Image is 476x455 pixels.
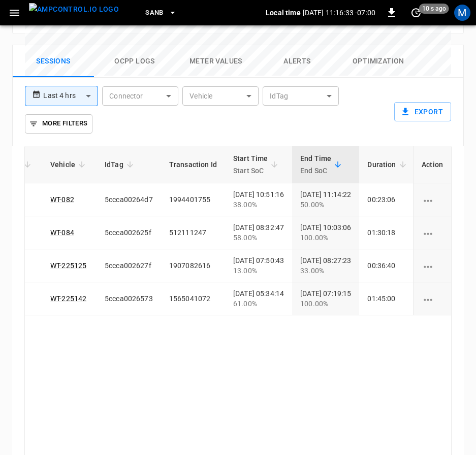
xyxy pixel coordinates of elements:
[161,282,225,315] td: 1565041072
[300,165,331,177] p: End SoC
[408,5,424,21] button: set refresh interval
[359,282,417,315] td: 01:45:00
[50,158,88,171] span: Vehicle
[233,266,284,276] div: 13.00%
[233,165,268,177] p: Start SoC
[43,86,98,106] div: Last 4 hrs
[105,158,137,171] span: IdTag
[454,5,470,21] div: profile-icon
[266,8,301,18] p: Local time
[94,45,175,78] button: Ocpp logs
[300,152,331,177] div: End Time
[50,295,86,303] a: WT-225142
[422,294,443,304] div: charging session options
[175,45,257,78] button: Meter Values
[300,152,344,177] span: End TimeEnd SoC
[97,282,161,315] td: 5ccca0026573
[161,249,225,282] td: 1907082616
[145,7,164,19] span: SanB
[300,299,351,309] div: 100.00%
[233,299,284,309] div: 61.00%
[422,194,443,205] div: charging session options
[97,249,161,282] td: 5ccca002627f
[419,4,449,14] span: 10 s ago
[338,45,419,78] button: Optimization
[50,262,86,270] a: WT-225125
[29,3,119,16] img: ampcontrol.io logo
[233,255,284,276] div: [DATE] 07:50:43
[303,8,375,18] p: [DATE] 11:16:33 -07:00
[422,227,443,238] div: charging session options
[394,102,451,121] button: Export
[161,146,225,183] th: Transaction Id
[257,45,338,78] button: Alerts
[413,146,451,183] th: Action
[13,45,94,78] button: Sessions
[422,261,443,271] div: charging session options
[141,3,181,23] button: SanB
[233,288,284,309] div: [DATE] 05:34:14
[233,152,281,177] span: Start TimeStart SoC
[25,114,92,134] button: More Filters
[300,288,351,309] div: [DATE] 07:19:15
[300,266,351,276] div: 33.00%
[367,158,409,171] span: Duration
[233,152,268,177] div: Start Time
[359,249,417,282] td: 00:36:40
[300,255,351,276] div: [DATE] 08:27:23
